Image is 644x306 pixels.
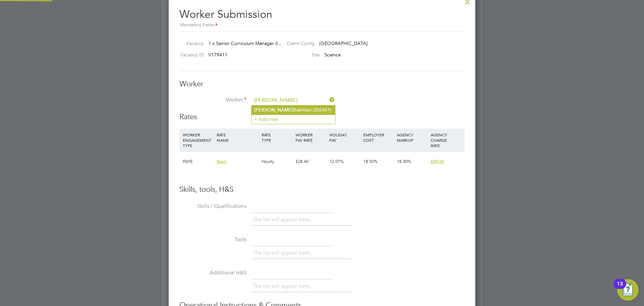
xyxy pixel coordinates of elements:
[329,159,344,164] span: 12.07%
[179,96,247,103] label: Worker
[281,52,320,58] label: Site
[431,159,444,164] span: £44.50
[617,284,623,293] div: 13
[253,282,316,291] li: The list will appear here...
[253,249,316,258] li: The list will appear here...
[254,107,293,113] b: [PERSON_NAME]
[179,2,465,29] h2: Worker Submission
[215,129,260,146] div: RATE NAME
[328,129,362,146] div: HOLIDAY PAY
[260,152,294,171] div: Hourly
[177,40,204,46] label: Vacancy
[324,52,341,58] span: Science
[179,203,247,210] label: Skills / Qualifications
[363,159,378,164] span: 18.50%
[179,185,465,194] h3: Skills, tools, H&S
[179,112,465,122] h3: Rates
[253,215,316,224] li: The list will appear here...
[177,52,204,58] label: Vacancy ID
[179,21,465,29] div: Mandatory Fields
[208,52,227,58] span: V179411
[181,129,215,151] div: WORKER ENGAGEMENT TYPE
[319,40,368,46] span: [GEOGRAPHIC_DATA]
[252,95,335,105] input: Search for...
[252,105,335,115] li: Bakhtiari (202451)
[181,152,215,171] div: PAYE
[294,152,328,171] div: £28.40
[179,269,247,276] label: Additional H&S
[294,129,328,146] div: WORKER PAY RATE
[217,159,227,164] span: Basic
[179,236,247,243] label: Tools
[208,40,283,46] span: 1 x Senior Curriculum Manager (I…
[281,40,315,46] label: Client Config
[179,79,465,89] h3: Worker
[395,129,429,146] div: AGENCY MARKUP
[429,129,463,151] div: AGENCY CHARGE RATE
[397,159,411,164] span: 18.00%
[362,129,395,146] div: EMPLOYER COST
[617,279,639,301] button: Open Resource Center, 13 new notifications
[260,129,294,146] div: RATE TYPE
[252,115,335,124] li: + Add new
